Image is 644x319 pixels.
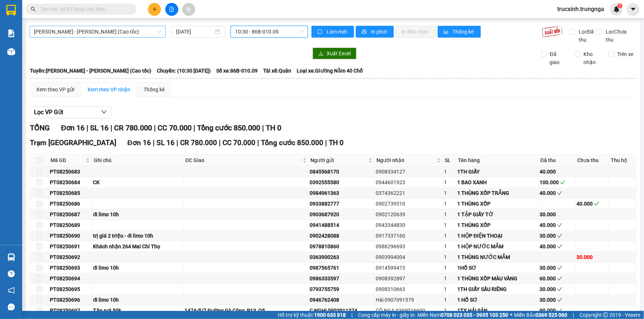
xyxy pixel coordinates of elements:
div: 1 [444,232,455,240]
span: Miền Nam [417,311,508,319]
div: 1 [444,306,455,315]
button: downloadXuất Excel [313,48,357,59]
div: 0946762408 [310,296,373,304]
div: PT08250689 [50,221,90,229]
span: Làm mới [327,28,348,36]
span: TH 0 [266,123,281,132]
th: Đã thu [539,154,576,166]
button: plus [148,3,161,16]
div: PT08250691 [50,242,90,250]
td: PT08250684 [49,177,92,188]
div: PT08250686 [50,200,90,208]
span: | [262,123,264,132]
div: 30.000 [540,296,574,304]
td: PT08250696 [49,295,92,305]
div: 40.000 [540,221,574,229]
span: TH 0 [329,139,344,147]
div: PT08250697 [50,306,90,315]
span: Mã GD [51,156,84,164]
div: 1 HỘP NƯỚC MẮM [457,242,537,250]
div: PT08250683 [50,168,90,176]
div: 0793755759 [310,285,373,293]
span: check [560,180,565,185]
b: Tuyến: [PERSON_NAME] - [PERSON_NAME] (Cao tốc) [30,68,151,74]
span: Xuất Excel [327,49,351,57]
td: PT08250687 [49,209,92,220]
span: check [557,297,562,302]
span: copyright [603,312,608,318]
span: | [351,311,352,319]
div: 0986296693 [376,242,441,250]
div: PT08250685 [50,189,90,197]
img: 9k= [542,26,563,38]
img: warehouse-icon [7,48,15,56]
div: 1 [444,189,455,197]
div: 40.000 [540,242,574,250]
img: icon-new-feature [613,6,620,13]
span: | [573,311,574,319]
strong: 0369 525 060 [535,312,567,318]
div: 1 [444,168,455,176]
span: Kho nhận [581,50,603,66]
th: Thu hộ [609,154,636,166]
span: Trên xe [614,50,637,58]
span: download [318,51,324,57]
div: 0984961363 [310,189,373,197]
sup: 1 [617,3,623,8]
span: check [557,265,562,270]
div: 1HỒ SƠ [457,264,537,272]
div: 1 [444,178,455,186]
div: PT08250694 [50,274,90,283]
div: 0944601923 [376,178,441,186]
div: 0933882777 [310,200,373,208]
div: PT08250696 [50,296,90,304]
th: SL [443,154,456,166]
td: PT08250697 [49,305,92,316]
img: solution-icon [7,29,15,37]
td: PT08250686 [49,199,92,209]
div: Hải 0907091579 [376,296,441,304]
div: 1 THÙNG XỐP TRẮNG [457,189,537,197]
div: 0363900263 [310,253,373,261]
div: 1 THÙNG XỐP [457,221,537,229]
span: CR 780.000 [180,139,217,147]
span: question-circle [8,270,15,277]
span: ⚪️ [510,313,512,316]
button: caret-down [627,3,640,16]
div: 0978810860 [310,242,373,250]
span: | [193,123,195,132]
span: Đơn 16 [61,123,85,132]
span: caret-down [630,6,637,13]
div: 1 [444,242,455,250]
div: 30.000 [540,210,574,218]
strong: 0708 023 035 - 0935 103 250 [441,312,508,318]
img: warehouse-icon [7,253,15,261]
div: 60.000 [540,274,574,283]
div: 0908310663 [376,285,441,293]
span: Lọc VP Gửi [34,108,63,117]
button: aim [182,3,195,16]
div: 40.000 [540,189,574,197]
div: 1 TẬP GIẤY TỜ [457,210,537,218]
span: | [325,139,327,147]
span: bar-chart [444,29,450,35]
th: Chưa thu [576,154,609,166]
div: 40.000 [577,200,608,208]
span: notification [8,287,15,294]
div: 0903687920 [310,210,373,218]
td: PT08250690 [49,231,92,241]
div: 0902739510 [376,200,441,208]
span: Hỗ trợ kỹ thuật: [278,311,346,319]
span: search [31,7,36,12]
div: 30.000 [577,253,608,261]
span: plus [152,7,157,12]
span: Người gửi [311,156,367,164]
span: SL 16 [90,123,109,132]
div: 30.000 [540,264,574,272]
span: ĐC Giao [185,156,301,164]
span: | [110,123,112,132]
div: 1TH GIẤY [457,168,537,176]
div: trị giá 2 triệu - đi limo 10h [93,232,182,240]
span: Trạm [GEOGRAPHIC_DATA] [30,139,116,147]
span: file-add [169,7,174,12]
